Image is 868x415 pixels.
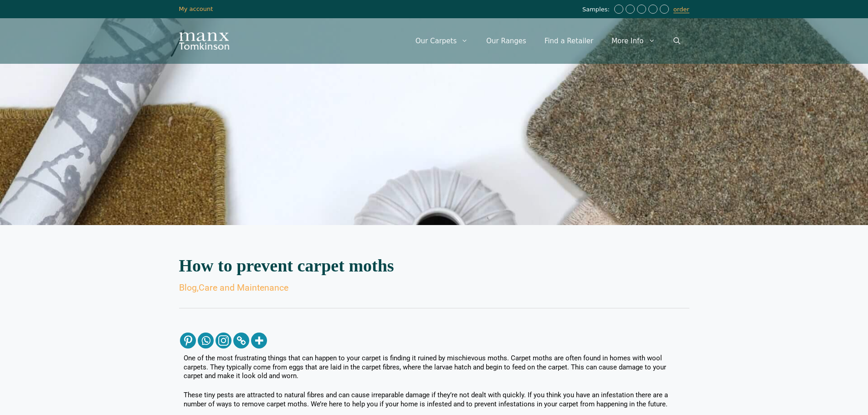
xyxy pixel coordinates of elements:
[199,282,288,293] a: Care and Maintenance
[602,27,664,55] a: More Info
[179,257,689,274] h2: How to prevent carpet moths
[477,27,535,55] a: Our Ranges
[406,27,478,55] a: Our Carpets
[582,6,612,14] span: Samples:
[179,283,689,292] div: ,
[216,333,231,348] a: Instagram
[180,333,196,348] a: Pinterest
[664,27,689,55] a: Open Search Bar
[535,27,602,55] a: Find a Retailer
[184,391,685,409] p: These tiny pests are attracted to natural fibres and can cause irreparable damage if they’re not ...
[179,32,229,50] img: Manx Tomkinson
[233,333,249,348] a: Copy Link
[198,333,214,348] a: Whatsapp
[251,333,267,348] a: More
[673,6,689,13] a: order
[184,354,685,381] p: One of the most frustrating things that can happen to your carpet is finding it ruined by mischie...
[406,27,689,55] nav: Primary
[179,5,213,12] a: My account
[179,282,197,293] a: Blog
